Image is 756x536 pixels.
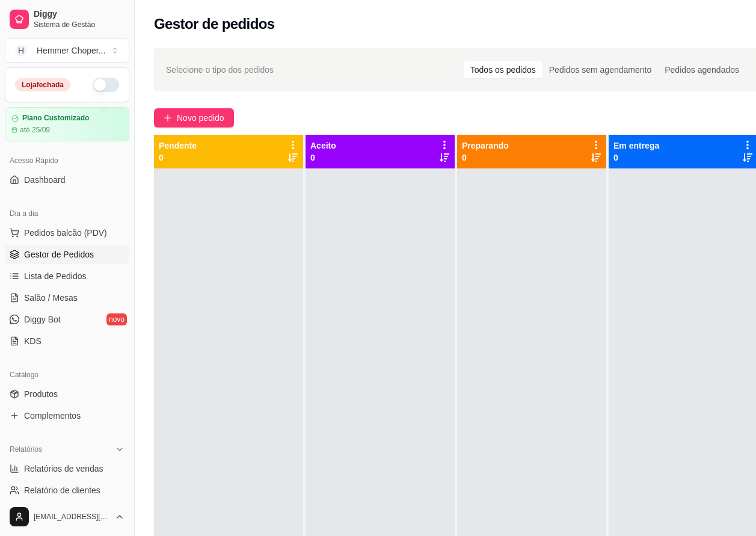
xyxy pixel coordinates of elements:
[5,223,129,242] button: Pedidos balcão (PDV)
[24,174,66,186] span: Dashboard
[166,63,274,76] span: Selecione o tipo dos pedidos
[159,152,197,164] p: 0
[24,484,100,496] span: Relatório de clientes
[37,45,105,57] div: Hemmer Choper ...
[464,61,542,78] div: Todos os pedidos
[613,152,659,164] p: 0
[5,170,129,189] a: Dashboard
[10,445,42,454] span: Relatórios
[24,227,107,239] span: Pedidos balcão (PDV)
[177,111,224,125] span: Novo pedido
[5,5,129,34] a: DiggySistema de Gestão
[462,140,509,152] p: Preparando
[24,463,103,475] span: Relatórios de vendas
[24,313,61,325] span: Diggy Bot
[24,335,41,347] span: KDS
[34,9,124,20] span: Diggy
[164,114,172,122] span: plus
[5,39,129,63] button: Select a team
[15,45,27,57] span: H
[310,140,336,152] p: Aceito
[34,512,110,522] span: [EMAIL_ADDRESS][DOMAIN_NAME]
[5,384,129,404] a: Produtos
[154,108,234,128] button: Novo pedido
[5,365,129,384] div: Catálogo
[613,140,659,152] p: Em entrega
[154,14,275,34] h2: Gestor de pedidos
[93,78,119,92] button: Alterar Status
[24,248,94,260] span: Gestor de Pedidos
[5,406,129,425] a: Complementos
[24,410,81,422] span: Complementos
[5,245,129,264] a: Gestor de Pedidos
[5,107,129,141] a: Plano Customizadoaté 25/09
[5,288,129,307] a: Salão / Mesas
[159,140,197,152] p: Pendente
[5,331,129,351] a: KDS
[24,270,87,282] span: Lista de Pedidos
[5,266,129,286] a: Lista de Pedidos
[24,388,58,400] span: Produtos
[5,310,129,329] a: Diggy Botnovo
[5,459,129,478] a: Relatórios de vendas
[34,20,124,29] span: Sistema de Gestão
[20,125,50,135] article: até 25/09
[462,152,509,164] p: 0
[15,78,70,91] div: Loja fechada
[5,151,129,170] div: Acesso Rápido
[658,61,746,78] div: Pedidos agendados
[542,61,658,78] div: Pedidos sem agendamento
[22,114,89,123] article: Plano Customizado
[5,204,129,223] div: Dia a dia
[5,481,129,500] a: Relatório de clientes
[310,152,336,164] p: 0
[5,502,129,531] button: [EMAIL_ADDRESS][DOMAIN_NAME]
[24,292,78,304] span: Salão / Mesas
